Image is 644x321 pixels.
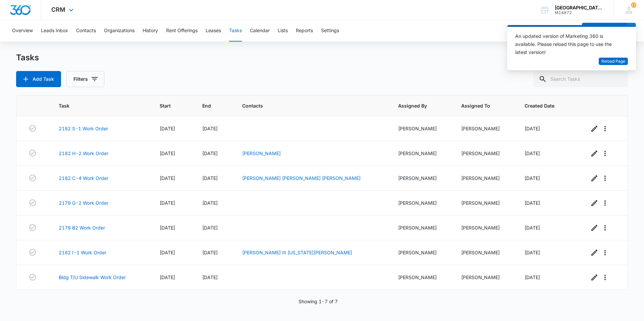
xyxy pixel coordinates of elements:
[296,20,313,42] button: Reports
[160,126,175,131] span: [DATE]
[206,20,221,42] button: Leases
[16,53,39,63] h1: Tasks
[525,200,540,206] span: [DATE]
[59,224,105,231] a: 2179 B2 Work Order
[398,199,445,206] div: [PERSON_NAME]
[533,71,628,87] input: Search Tasks
[160,102,176,109] span: Start
[461,224,508,231] div: [PERSON_NAME]
[525,250,540,255] span: [DATE]
[398,150,445,157] div: [PERSON_NAME]
[202,150,218,156] span: [DATE]
[525,225,540,231] span: [DATE]
[631,2,636,8] span: 17
[555,5,604,10] div: account name
[525,102,563,109] span: Created Date
[59,150,108,157] a: 2182 H-2 Work Order
[398,102,436,109] span: Assigned By
[16,71,61,87] button: Add Task
[202,175,218,181] span: [DATE]
[66,71,104,87] button: Filters
[461,175,508,182] div: [PERSON_NAME]
[76,20,96,42] button: Contacts
[631,2,636,8] div: notifications count
[41,20,68,42] button: Leads Inbox
[398,175,445,182] div: [PERSON_NAME]
[321,20,339,42] button: Settings
[398,125,445,132] div: [PERSON_NAME]
[398,224,445,231] div: [PERSON_NAME]
[160,150,175,156] span: [DATE]
[59,199,108,206] a: 2179 G-2 Work Order
[59,249,106,256] a: 2182 I-1 Work Order
[461,102,499,109] span: Assigned To
[461,199,508,206] div: [PERSON_NAME]
[160,175,175,181] span: [DATE]
[582,23,627,39] button: Add Contact
[242,175,361,181] a: [PERSON_NAME] [PERSON_NAME] [PERSON_NAME]
[398,274,445,281] div: [PERSON_NAME]
[59,175,108,182] a: 2182 C-4 Work Order
[242,102,372,109] span: Contacts
[202,225,218,231] span: [DATE]
[229,20,242,42] button: Tasks
[59,102,134,109] span: Task
[160,274,175,280] span: [DATE]
[599,58,628,65] button: Reload Page
[160,200,175,206] span: [DATE]
[525,126,540,131] span: [DATE]
[12,20,33,42] button: Overview
[461,274,508,281] div: [PERSON_NAME]
[555,10,604,15] div: account id
[160,225,175,231] span: [DATE]
[525,150,540,156] span: [DATE]
[242,150,281,156] a: [PERSON_NAME]
[461,249,508,256] div: [PERSON_NAME]
[278,20,288,42] button: Lists
[242,250,352,255] a: [PERSON_NAME] III [US_STATE][PERSON_NAME]
[51,6,65,13] span: CRM
[202,200,218,206] span: [DATE]
[601,58,625,65] span: Reload Page
[104,20,135,42] button: Organizations
[202,250,218,255] span: [DATE]
[525,274,540,280] span: [DATE]
[166,20,198,42] button: Rent Offerings
[160,250,175,255] span: [DATE]
[515,32,620,56] div: An updated version of Marketing 360 is available. Please reload this page to use the latest version!
[525,175,540,181] span: [DATE]
[250,20,270,42] button: Calendar
[202,126,218,131] span: [DATE]
[398,249,445,256] div: [PERSON_NAME]
[299,298,338,305] p: Showing 1-7 of 7
[202,102,216,109] span: End
[461,150,508,157] div: [PERSON_NAME]
[202,274,218,280] span: [DATE]
[461,125,508,132] div: [PERSON_NAME]
[59,125,108,132] a: 2182 S-1 Work Order
[59,274,126,281] a: Bldg T/U Sidewalk Work Order
[143,20,158,42] button: History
